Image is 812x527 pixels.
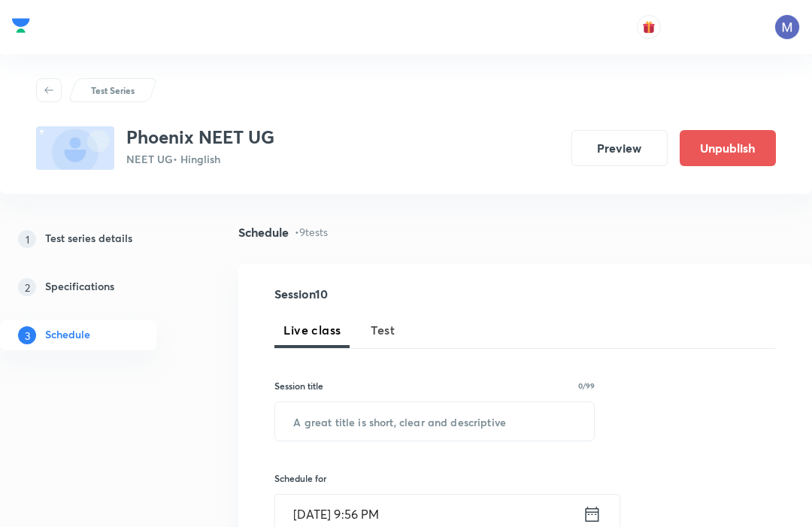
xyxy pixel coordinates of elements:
img: Mangilal Choudhary [774,14,800,40]
a: Company Logo [12,14,30,41]
button: avatar [637,15,661,39]
p: 0/99 [578,382,595,389]
p: 1 [18,230,36,248]
h6: Session title [274,379,323,392]
p: • 9 tests [295,224,328,240]
span: Live class [283,321,341,339]
button: Unpublish [680,130,776,166]
h4: Schedule [238,226,289,238]
h3: Phoenix NEET UG [126,126,274,148]
h4: Session 10 [274,288,534,300]
h6: Schedule for [274,471,595,485]
p: Test Series [91,83,135,97]
p: 3 [18,326,36,344]
h5: Test series details [45,230,132,248]
h5: Schedule [45,326,90,344]
p: 2 [18,278,36,296]
img: avatar [642,20,656,34]
h5: Specifications [45,278,114,296]
button: Preview [571,130,668,166]
img: fallback-thumbnail.png [36,126,114,170]
img: Company Logo [12,14,30,37]
span: Test [371,321,395,339]
p: NEET UG • Hinglish [126,151,274,167]
input: A great title is short, clear and descriptive [275,402,594,441]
